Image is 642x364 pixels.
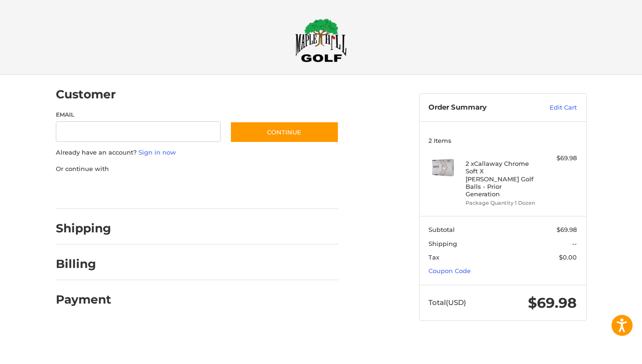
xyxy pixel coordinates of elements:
[428,298,466,307] span: Total (USD)
[138,149,176,156] a: Sign in now
[428,253,439,261] span: Tax
[56,221,111,236] h2: Shipping
[56,87,116,102] h2: Customer
[466,199,537,207] li: Package Quantity 1 Dozen
[230,121,339,143] button: Continue
[212,183,282,200] iframe: PayPal-venmo
[428,240,457,247] span: Shipping
[572,240,577,247] span: --
[56,111,221,119] label: Email
[428,267,471,275] a: Coupon Code
[428,137,577,144] h3: 2 Items
[557,226,577,233] span: $69.98
[540,154,577,163] div: $69.98
[528,294,577,312] span: $69.98
[565,339,642,364] iframe: Google Customer Reviews
[53,183,123,200] iframe: PayPal-paypal
[56,292,111,307] h2: Payment
[529,103,577,112] a: Edit Cart
[428,103,529,112] h3: Order Summary
[56,164,339,174] p: Or continue with
[428,226,455,233] span: Subtotal
[56,148,339,157] p: Already have an account?
[466,160,537,198] h4: 2 x Callaway Chrome Soft X [PERSON_NAME] Golf Balls - Prior Generation
[559,253,577,261] span: $0.00
[56,257,111,271] h2: Billing
[295,18,347,62] img: Maple Hill Golf
[132,183,203,200] iframe: PayPal-paylater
